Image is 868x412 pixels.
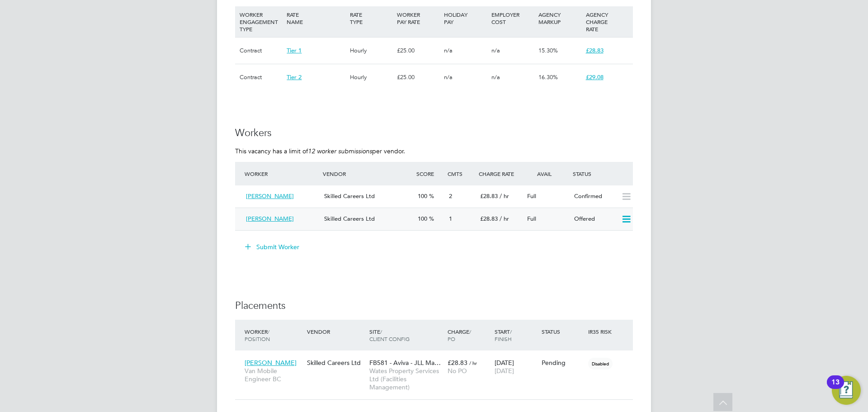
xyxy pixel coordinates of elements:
span: FB581 - Aviva - JLL Ma… [369,359,441,367]
div: Contract [237,64,284,90]
span: £28.83 [480,215,498,223]
div: Pending [542,359,584,367]
span: / PO [448,328,471,342]
h3: Placements [235,299,633,313]
div: Vendor [321,166,414,182]
span: n/a [444,47,453,54]
span: / Finish [495,328,512,342]
span: 2 [449,192,452,200]
span: 16.30% [538,73,558,81]
div: Start [492,323,539,347]
div: Skilled Careers Ltd [305,354,367,371]
em: 12 worker submissions [308,147,372,155]
div: Offered [571,212,618,227]
div: Worker [242,323,305,347]
span: 15.30% [538,47,558,54]
button: Open Resource Center, 13 new notifications [832,376,861,405]
span: [PERSON_NAME] [246,215,294,223]
div: Status [539,323,586,340]
span: n/a [491,47,500,54]
div: 13 [831,382,840,394]
span: [DATE] [495,367,514,375]
span: £28.83 [480,192,498,200]
div: Worker [242,166,321,182]
h3: Workers [235,127,633,140]
div: [DATE] [492,354,539,379]
span: [PERSON_NAME] [246,192,294,200]
div: RATE TYPE [348,6,395,30]
span: No PO [448,367,467,375]
div: Hourly [348,38,395,64]
span: Skilled Careers Ltd [324,192,375,200]
span: / hr [469,360,477,366]
div: Charge Rate [476,166,524,182]
span: n/a [491,73,500,81]
span: Full [527,192,536,200]
span: n/a [444,73,453,81]
span: Wates Property Services Ltd (Facilities Management) [369,367,443,392]
div: AGENCY CHARGE RATE [584,6,631,37]
div: Charge [445,323,492,347]
span: Tier 2 [287,73,302,81]
span: / hr [500,192,509,200]
div: Site [367,323,445,347]
div: AGENCY MARKUP [536,6,583,30]
div: RATE NAME [284,6,347,30]
span: £28.83 [448,359,467,367]
div: Status [571,166,633,182]
button: Submit Worker [239,240,307,254]
span: 100 [418,215,427,223]
a: [PERSON_NAME]Van Mobile Engineer BCSkilled Careers LtdFB581 - Aviva - JLL Ma…Wates Property Servi... [242,354,633,361]
div: EMPLOYER COST [489,6,536,30]
p: This vacancy has a limit of per vendor. [235,147,633,155]
span: £28.83 [586,47,604,54]
div: HOLIDAY PAY [442,6,489,30]
div: Score [414,166,445,182]
span: 100 [418,192,427,200]
span: Skilled Careers Ltd [324,215,375,223]
div: £25.00 [395,38,442,64]
span: Full [527,215,536,223]
span: £29.08 [586,73,604,81]
span: / hr [500,215,509,223]
div: £25.00 [395,64,442,90]
div: WORKER PAY RATE [395,6,442,30]
div: Vendor [305,323,367,340]
div: Hourly [348,64,395,90]
span: Disabled [588,358,613,369]
span: / Client Config [369,328,410,342]
div: Cmts [445,166,476,182]
div: Avail [524,166,571,182]
span: / Position [245,328,270,342]
div: WORKER ENGAGEMENT TYPE [237,6,284,37]
div: IR35 Risk [586,323,617,340]
span: [PERSON_NAME] [245,359,297,367]
div: Confirmed [571,189,618,204]
div: Contract [237,38,284,64]
span: 1 [449,215,452,223]
span: Tier 1 [287,47,302,54]
span: Van Mobile Engineer BC [245,367,302,383]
